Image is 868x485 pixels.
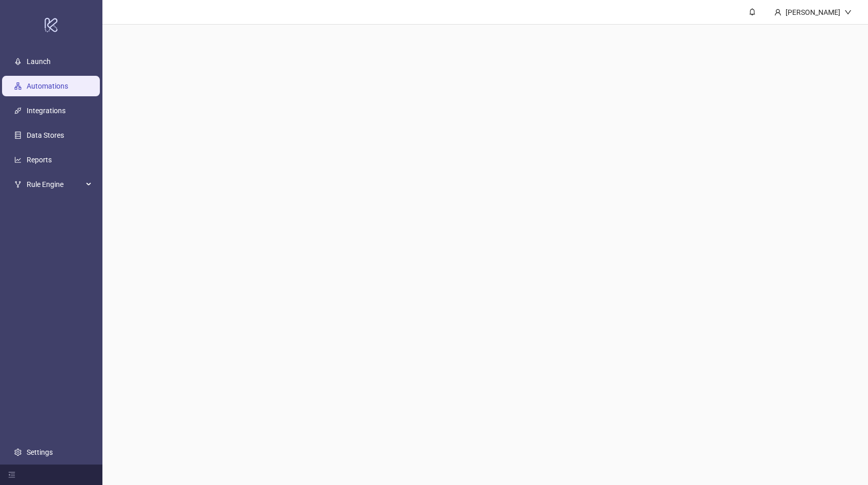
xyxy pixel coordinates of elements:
[27,131,64,139] a: Data Stores
[27,57,51,66] a: Launch
[27,448,53,456] a: Settings
[27,107,66,115] a: Integrations
[8,471,15,478] span: menu-fold
[774,9,781,16] span: user
[781,7,844,18] div: [PERSON_NAME]
[14,181,22,188] span: fork
[27,82,68,90] a: Automations
[844,9,852,16] span: down
[27,156,52,164] a: Reports
[749,8,756,15] span: bell
[27,174,83,195] span: Rule Engine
